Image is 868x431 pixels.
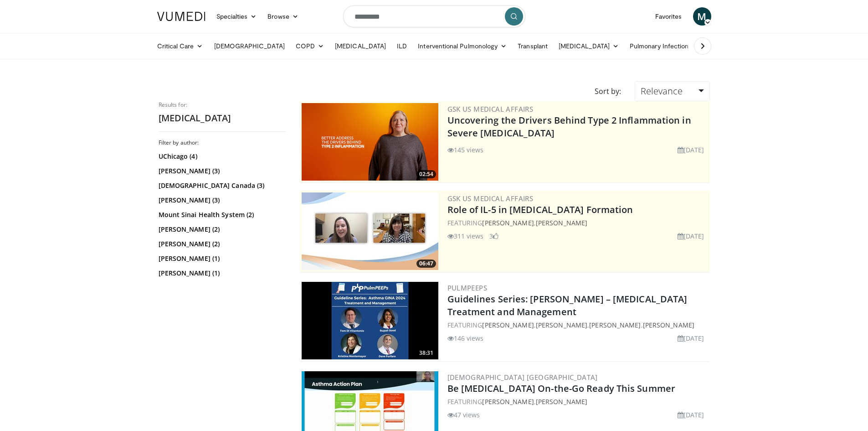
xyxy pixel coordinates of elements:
li: 145 views [447,145,484,155]
span: 06:47 [416,260,436,268]
a: [PERSON_NAME] [536,321,587,329]
li: [DATE] [678,333,704,343]
a: [PERSON_NAME] (2) [159,239,284,249]
a: Transplant [512,37,553,55]
h3: Filter by author: [159,139,286,146]
li: 47 views [447,410,480,420]
span: Relevance [641,85,683,97]
div: FEATURING , [447,397,708,406]
p: Results for: [159,101,286,109]
span: 38:31 [416,349,436,357]
a: Favorites [650,7,688,26]
a: [MEDICAL_DATA] [553,37,624,55]
li: [DATE] [678,231,704,241]
a: PulmPEEPs [447,283,488,292]
a: Role of IL-5 in [MEDICAL_DATA] Formation [447,203,633,216]
img: 763bf435-924b-49ae-a76d-43e829d5b92f.png.300x170_q85_crop-smart_upscale.png [302,103,438,181]
a: COPD [290,37,329,55]
a: 38:31 [302,282,438,359]
a: Browse [262,7,304,26]
li: [DATE] [678,145,704,155]
h2: [MEDICAL_DATA] [159,112,286,124]
span: 02:54 [416,170,436,178]
a: GSK US Medical Affairs [447,194,534,203]
img: VuMedi Logo [157,12,205,21]
a: [PERSON_NAME] [589,321,641,329]
li: [DATE] [678,410,704,420]
a: [PERSON_NAME] (1) [159,254,284,263]
a: [PERSON_NAME] (3) [159,196,284,205]
a: Critical Care [152,37,209,55]
li: 3 [489,231,498,241]
div: FEATURING , [447,218,708,228]
a: Uncovering the Drivers Behind Type 2 Inflammation in Severe [MEDICAL_DATA] [447,114,691,139]
a: Be [MEDICAL_DATA] On-the-Go Ready This Summer [447,382,676,395]
a: Interventional Pulmonology [412,37,512,55]
li: 146 views [447,333,484,343]
a: [PERSON_NAME] (2) [159,225,284,234]
a: UChicago (4) [159,152,284,161]
a: Mount Sinai Health System (2) [159,210,284,219]
a: [MEDICAL_DATA] [329,37,391,55]
a: [PERSON_NAME] [482,321,534,329]
a: M [693,7,711,26]
a: [PERSON_NAME] [482,397,534,406]
a: Relevance [635,81,709,101]
a: 06:47 [302,192,438,270]
a: Pulmonary Infection [624,37,703,55]
a: [PERSON_NAME] [536,397,587,406]
a: [DEMOGRAPHIC_DATA] Canada (3) [159,181,284,190]
img: c2313d42-e10a-4cad-ad61-334b62452cc4.300x170_q85_crop-smart_upscale.jpg [302,282,438,359]
a: [PERSON_NAME] [482,218,534,227]
input: Search topics, interventions [343,5,525,27]
a: [DEMOGRAPHIC_DATA] [209,37,290,55]
a: [DEMOGRAPHIC_DATA] [GEOGRAPHIC_DATA] [447,373,598,382]
a: [PERSON_NAME] [643,321,694,329]
li: 311 views [447,231,484,241]
img: 26e32307-0449-4e5e-a1be-753a42e6b94f.png.300x170_q85_crop-smart_upscale.jpg [302,192,438,270]
a: Guidelines Series: [PERSON_NAME] – [MEDICAL_DATA] Treatment and Management [447,293,688,318]
a: [PERSON_NAME] (1) [159,269,284,278]
a: ILD [391,37,412,55]
a: 02:54 [302,103,438,181]
a: GSK US Medical Affairs [447,104,534,114]
a: Specialties [211,7,262,26]
div: FEATURING , , , [447,320,708,330]
div: Sort by: [588,81,628,101]
a: [PERSON_NAME] [536,218,587,227]
a: [PERSON_NAME] (3) [159,166,284,176]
